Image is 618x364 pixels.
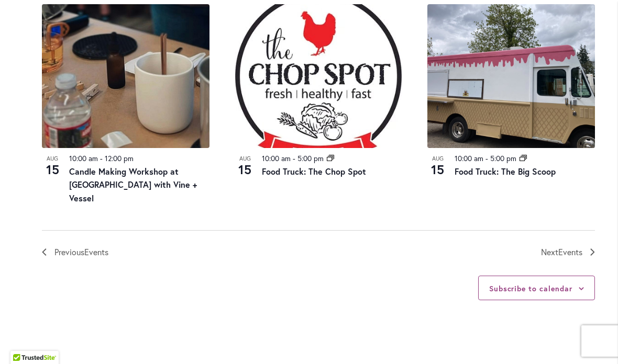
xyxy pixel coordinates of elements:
[541,245,582,259] span: Next
[235,161,256,178] span: 15
[541,245,595,259] a: Next Events
[235,4,402,148] img: THE CHOP SPOT PDX – Food Truck
[100,153,103,163] span: -
[69,166,197,204] a: Candle Making Workshop at [GEOGRAPHIC_DATA] with Vine + Vessel
[42,154,63,163] span: Aug
[558,246,582,257] span: Events
[485,153,488,163] span: -
[455,166,556,177] a: Food Truck: The Big Scoop
[69,153,98,163] time: 10:00 am
[8,327,37,356] iframe: Launch Accessibility Center
[490,153,516,163] time: 5:00 pm
[105,153,134,163] time: 12:00 pm
[427,161,448,178] span: 15
[455,153,483,163] time: 10:00 am
[54,245,108,259] span: Previous
[42,161,63,178] span: 15
[262,166,366,177] a: Food Truck: The Chop Spot
[84,246,108,257] span: Events
[235,154,256,163] span: Aug
[42,4,209,148] img: 93f53704220c201f2168fc261161dde5
[262,153,291,163] time: 10:00 am
[297,153,324,163] time: 5:00 pm
[293,153,295,163] span: -
[489,283,572,293] button: Subscribe to calendar
[42,245,108,259] a: Previous Events
[427,154,448,163] span: Aug
[427,4,595,148] img: Food Truck: The Big Scoop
